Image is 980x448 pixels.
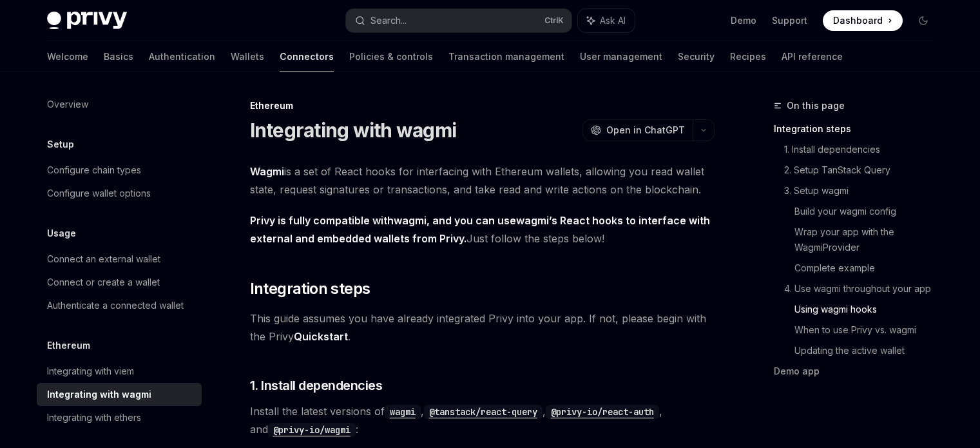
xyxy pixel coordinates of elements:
div: Connect or create a wallet [47,275,160,290]
a: Welcome [47,41,88,72]
span: 1. Install dependencies [250,376,383,394]
code: wagmi [385,405,421,419]
a: Integrating with ethers [37,406,202,429]
a: 1. Install dependencies [784,139,944,160]
div: Overview [47,97,88,112]
span: On this page [787,98,845,113]
h5: Usage [47,226,76,241]
strong: Privy is fully compatible with , and you can use ’s React hooks to interface with external and em... [250,214,710,245]
a: wagmi [394,214,427,228]
a: Connectors [280,41,334,72]
span: is a set of React hooks for interfacing with Ethereum wallets, allowing you read wallet state, re... [250,162,715,199]
button: Ask AI [578,9,635,32]
a: Connect an external wallet [37,248,202,271]
a: Integrating with viem [37,360,202,383]
div: Integrating with wagmi [47,387,151,402]
div: Authenticate a connected wallet [47,298,184,313]
a: Support [772,14,807,27]
code: @privy-io/wagmi [268,423,356,437]
a: 4. Use wagmi throughout your app [784,278,944,299]
span: Open in ChatGPT [606,124,685,137]
a: Demo [731,14,756,27]
a: Updating the active wallet [794,340,944,361]
a: Wrap your app with the WagmiProvider [794,222,944,258]
code: @privy-io/react-auth [546,405,659,419]
a: Transaction management [448,41,564,72]
a: 3. Setup wagmi [784,180,944,201]
div: Search... [370,13,407,28]
a: Authenticate a connected wallet [37,294,202,317]
a: Authentication [149,41,215,72]
a: 2. Setup TanStack Query [784,160,944,180]
button: Open in ChatGPT [582,119,693,141]
span: Just follow the steps below! [250,211,715,248]
a: Complete example [794,258,944,278]
span: Dashboard [833,14,883,27]
a: Configure chain types [37,159,202,182]
a: wagmi [385,405,421,418]
span: Install the latest versions of , , , and : [250,402,715,438]
a: When to use Privy vs. wagmi [794,320,944,340]
a: Wagmi [250,165,284,179]
a: API reference [782,41,843,72]
h5: Setup [47,137,74,152]
a: Using wagmi hooks [794,299,944,320]
a: @tanstack/react-query [424,405,543,418]
button: Toggle dark mode [913,10,934,31]
a: wagmi [516,214,549,228]
a: Recipes [730,41,766,72]
a: Security [678,41,715,72]
span: Integration steps [250,278,370,299]
div: Configure wallet options [47,186,151,201]
span: Ask AI [600,14,626,27]
div: Integrating with viem [47,364,134,379]
a: Integration steps [774,119,944,139]
div: Integrating with ethers [47,410,141,425]
a: Quickstart [294,330,348,344]
button: Search...CtrlK [346,9,572,32]
a: Overview [37,93,202,116]
a: Integrating with wagmi [37,383,202,406]
a: Wallets [231,41,264,72]
div: Connect an external wallet [47,251,160,267]
h5: Ethereum [47,338,90,353]
a: @privy-io/react-auth [546,405,659,418]
a: Build your wagmi config [794,201,944,222]
code: @tanstack/react-query [424,405,543,419]
a: Demo app [774,361,944,382]
span: Ctrl K [544,15,564,26]
a: Dashboard [823,10,903,31]
div: Ethereum [250,99,715,112]
a: @privy-io/wagmi [268,423,356,436]
h1: Integrating with wagmi [250,119,457,142]
a: Connect or create a wallet [37,271,202,294]
a: Basics [104,41,133,72]
a: User management [580,41,662,72]
span: This guide assumes you have already integrated Privy into your app. If not, please begin with the... [250,309,715,346]
a: Policies & controls [349,41,433,72]
a: Configure wallet options [37,182,202,205]
img: dark logo [47,12,127,30]
div: Configure chain types [47,162,141,178]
